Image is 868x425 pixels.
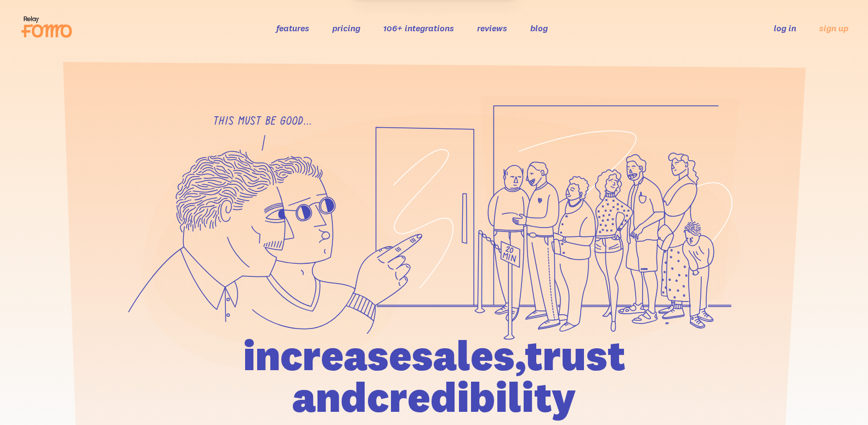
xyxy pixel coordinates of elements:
a: blog [530,22,548,33]
h1: increase sales, trust and credibility [180,335,688,418]
a: log in [774,22,796,33]
a: 106+ integrations [383,22,454,33]
a: features [276,22,309,33]
a: pricing [332,22,360,33]
a: sign up [819,22,848,34]
a: reviews [477,22,507,33]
